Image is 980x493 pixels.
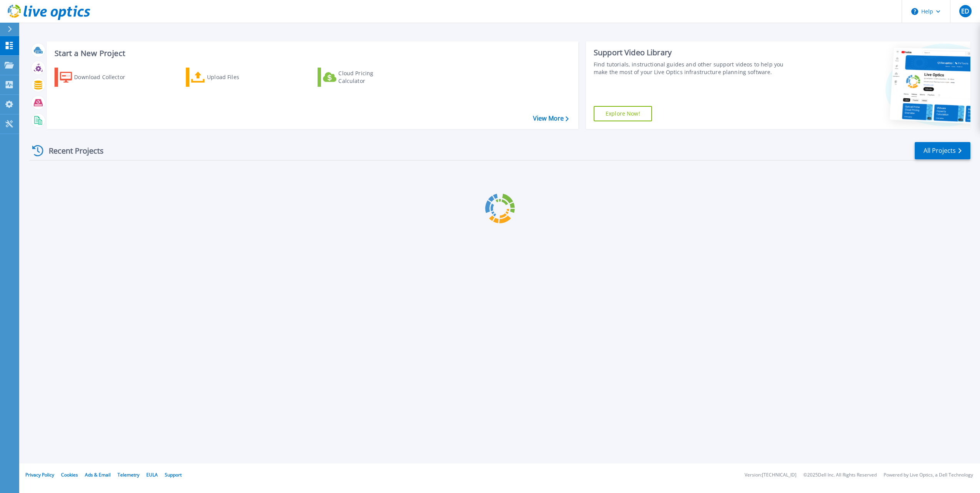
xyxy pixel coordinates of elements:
a: Privacy Policy [25,471,54,478]
a: EULA [146,471,158,478]
a: Cloud Pricing Calculator [318,68,403,87]
li: © 2025 Dell Inc. All Rights Reserved [803,473,877,478]
a: Support [165,471,182,478]
a: Upload Files [186,68,271,87]
a: Explore Now! [594,106,652,121]
a: View More [533,115,569,122]
a: Ads & Email [85,471,111,478]
a: Download Collector [55,68,140,87]
span: ED [961,8,969,14]
div: Cloud Pricing Calculator [338,69,400,85]
a: All Projects [915,142,970,159]
div: Support Video Library [594,48,792,58]
li: Powered by Live Optics, a Dell Technology [884,473,973,478]
div: Find tutorials, instructional guides and other support videos to help you make the most of your L... [594,61,792,76]
a: Cookies [61,471,78,478]
div: Upload Files [207,69,268,85]
div: Download Collector [74,69,136,85]
div: Recent Projects [30,141,114,160]
a: Telemetry [118,471,139,478]
li: Version: [TECHNICAL_ID] [745,473,796,478]
h3: Start a New Project [55,49,568,58]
